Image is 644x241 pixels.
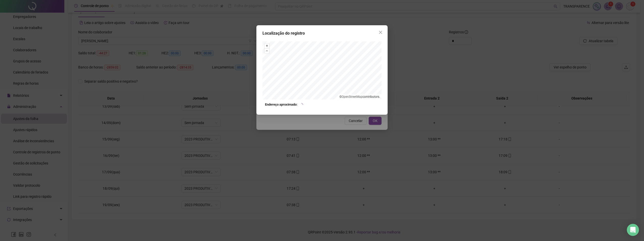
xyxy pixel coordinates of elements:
[342,95,363,99] a: OpenStreetMap
[379,30,383,34] span: close
[264,43,269,48] button: +
[264,49,269,53] button: –
[300,103,303,107] span: loading
[627,224,639,236] div: Open Intercom Messenger
[377,28,385,36] button: Close
[262,30,382,36] div: Localização do registro
[339,95,380,99] li: © contributors.
[265,102,298,107] strong: Endereço aproximado:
